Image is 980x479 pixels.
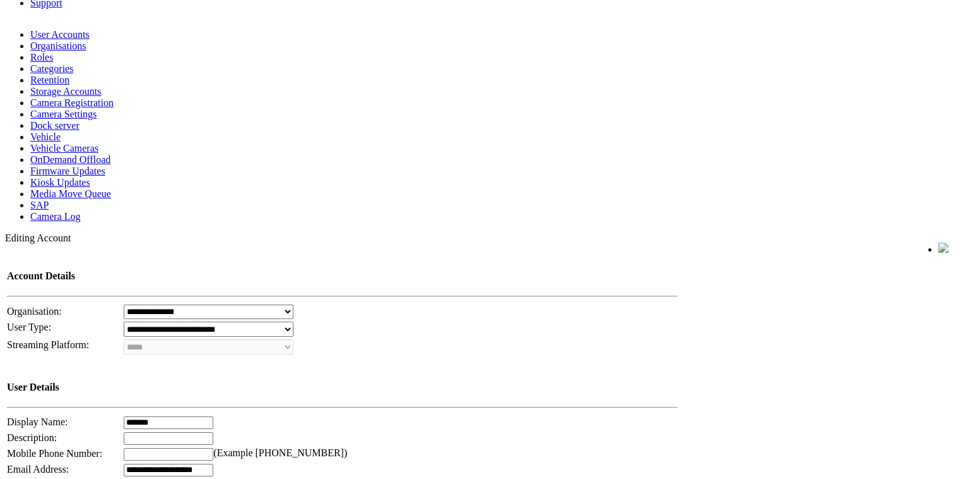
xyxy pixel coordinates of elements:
[30,120,80,131] a: Dock server
[30,143,98,154] a: Vehicle Cameras
[5,233,71,243] span: Editing Account
[7,270,678,282] h4: Account Details
[30,86,101,97] a: Storage Accounts
[938,243,948,253] img: bell24.png
[30,211,81,222] a: Camera Log
[7,322,51,332] span: User Type:
[30,75,69,85] a: Retention
[7,382,678,393] h4: User Details
[7,339,89,350] span: Streaming Platform:
[7,464,69,475] span: Email Address:
[7,448,102,459] span: Mobile Phone Number:
[213,447,347,458] span: (Example [PHONE_NUMBER])
[30,177,90,188] a: Kiosk Updates
[30,131,61,142] a: Vehicle
[30,200,49,210] a: SAP
[7,416,68,427] span: Display Name:
[7,306,62,317] span: Organisation:
[30,40,86,51] a: Organisations
[30,29,90,40] a: User Accounts
[30,154,110,165] a: OnDemand Offload
[822,243,913,253] span: Welcome, - (Administrator)
[30,109,97,119] a: Camera Settings
[30,97,114,108] a: Camera Registration
[7,432,57,443] span: Description:
[30,188,111,199] a: Media Move Queue
[30,52,53,63] a: Roles
[30,63,73,74] a: Categories
[30,166,105,176] a: Firmware Updates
